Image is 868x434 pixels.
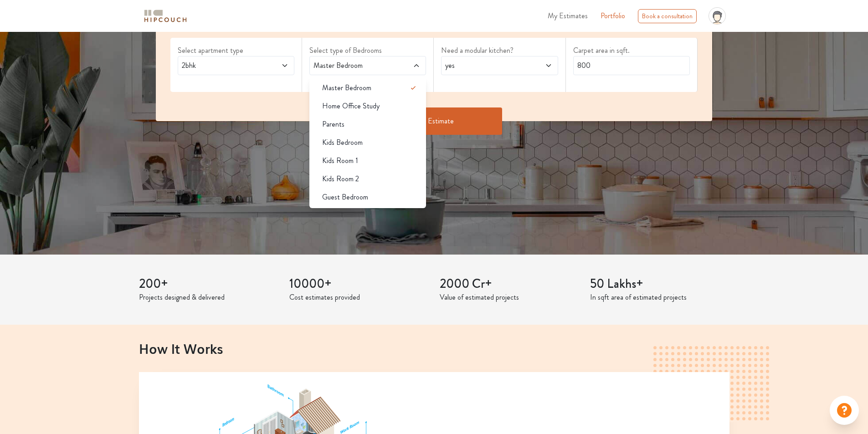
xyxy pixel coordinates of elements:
h3: 50 Lakhs+ [590,276,729,292]
button: Get Estimate [365,107,502,135]
span: logo-horizontal.svg [143,6,188,26]
span: Kids Bedroom [322,137,363,148]
h3: 10000+ [289,276,429,292]
div: Book a consultation [638,9,697,23]
h3: 200+ [139,276,278,292]
span: Master Bedroom [322,82,371,93]
label: Select type of Bedrooms [309,45,426,56]
span: Kids Room 2 [322,174,359,184]
span: Home Office Study [322,101,380,112]
span: Parents [322,119,344,130]
p: Value of estimated projects [440,292,579,303]
p: In sqft area of estimated projects [590,292,729,303]
h3: 2000 Cr+ [440,276,579,292]
span: 2bhk [180,60,262,71]
label: Select apartment type [178,45,294,56]
label: Carpet area in sqft. [573,45,690,56]
span: Guest Bedroom [322,192,368,203]
a: Portfolio [601,10,625,21]
span: Kids Room 1 [322,155,358,166]
input: Enter area sqft [573,56,690,75]
span: Master Bedroom [312,60,393,71]
div: select 1 more room(s) [309,75,426,85]
p: Projects designed & delivered [139,292,278,303]
span: yes [443,60,525,71]
img: logo-horizontal.svg [143,8,188,24]
p: Cost estimates provided [289,292,429,303]
span: My Estimates [548,10,588,21]
h2: How It Works [139,341,729,356]
label: Need a modular kitchen? [441,45,558,56]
